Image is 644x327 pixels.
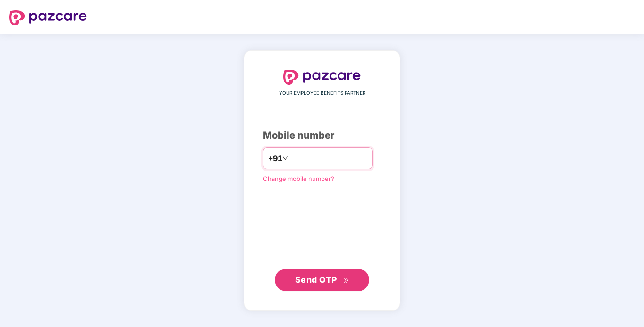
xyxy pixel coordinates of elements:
span: Send OTP [295,275,337,285]
div: Mobile number [263,128,381,143]
button: Send OTPdouble-right [275,269,369,291]
span: YOUR EMPLOYEE BENEFITS PARTNER [279,90,365,97]
span: +91 [268,153,282,164]
a: Change mobile number? [263,175,334,182]
img: logo [9,10,87,25]
span: down [282,155,288,161]
img: logo [283,70,361,85]
span: double-right [343,278,349,284]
